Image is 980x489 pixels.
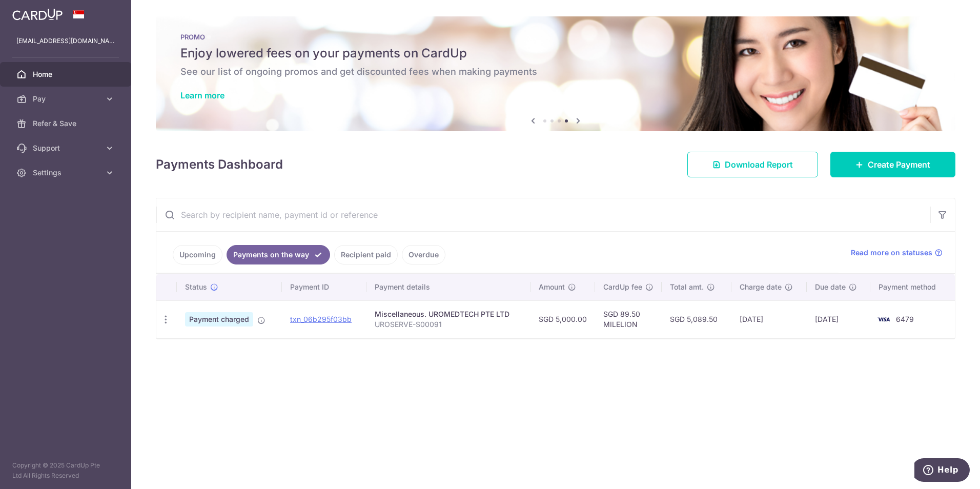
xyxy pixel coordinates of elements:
td: SGD 89.50 MILELION [595,300,662,338]
span: Status [185,282,207,292]
span: Due date [815,282,846,292]
span: Read more on statuses [851,248,932,258]
td: SGD 5,089.50 [662,300,731,338]
img: CardUp [12,8,63,21]
span: Pay [33,94,100,104]
a: Download Report [687,152,818,177]
span: Download Report [725,158,793,171]
h4: Payments Dashboard [156,155,283,174]
span: CardUp fee [603,282,642,292]
span: Create Payment [868,158,930,171]
p: PROMO [180,33,931,41]
a: txn_06b295f03bb [290,315,352,323]
img: Latest Promos banner [156,16,955,131]
th: Payment details [366,274,530,300]
p: UROSERVE-S00091 [375,319,522,330]
div: Miscellaneous. UROMEDTECH PTE LTD [375,309,522,319]
span: Home [33,69,100,79]
h6: See our list of ongoing promos and get discounted fees when making payments [180,66,931,78]
a: Overdue [402,245,445,264]
a: Upcoming [173,245,222,264]
span: Total amt. [670,282,704,292]
a: Payments on the way [227,245,330,264]
span: 6479 [896,315,914,323]
a: Read more on statuses [851,248,943,258]
td: SGD 5,000.00 [530,300,595,338]
iframe: Opens a widget where you can find more information [914,458,970,484]
img: Bank Card [873,313,894,325]
a: Create Payment [830,152,955,177]
span: Charge date [740,282,782,292]
span: Refer & Save [33,118,100,129]
h5: Enjoy lowered fees on your payments on CardUp [180,45,931,62]
th: Payment ID [282,274,366,300]
span: Amount [539,282,565,292]
input: Search by recipient name, payment id or reference [156,198,930,231]
span: Support [33,143,100,153]
td: [DATE] [807,300,870,338]
a: Recipient paid [334,245,398,264]
a: Learn more [180,90,224,100]
th: Payment method [870,274,955,300]
span: Settings [33,168,100,178]
span: Payment charged [185,312,253,327]
p: [EMAIL_ADDRESS][DOMAIN_NAME] [16,36,115,46]
td: [DATE] [731,300,807,338]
